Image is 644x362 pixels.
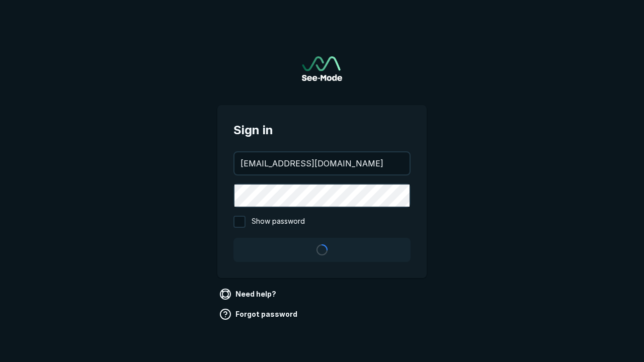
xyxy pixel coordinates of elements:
span: Show password [252,216,305,228]
span: Sign in [233,121,411,139]
input: your@email.com [234,152,410,174]
a: Go to sign in [302,56,342,81]
a: Forgot password [217,306,301,322]
img: See-Mode Logo [302,56,342,81]
a: Need help? [217,286,280,302]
